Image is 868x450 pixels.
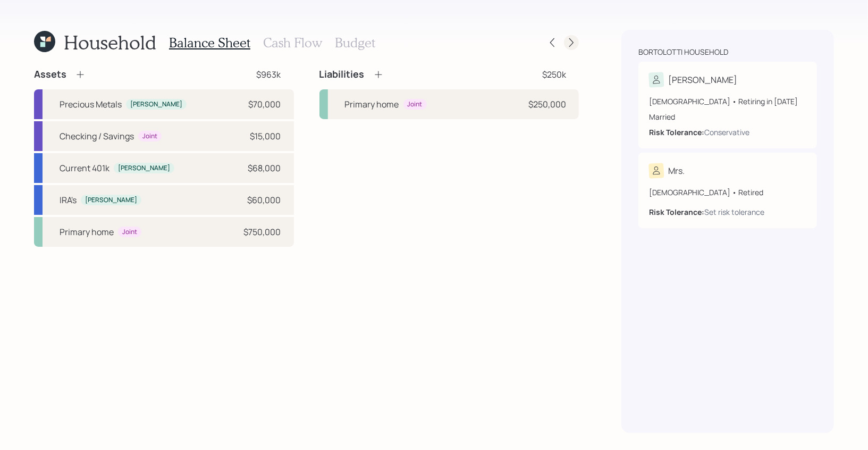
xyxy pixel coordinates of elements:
div: $963k [257,68,281,81]
div: IRA's [60,194,77,206]
div: Conservative [704,127,749,138]
div: $250,000 [528,98,566,111]
div: Current 401k [60,162,109,174]
div: $60,000 [248,194,281,206]
div: $750,000 [244,226,281,238]
div: Checking / Savings [60,130,134,143]
div: Joint [122,228,137,237]
div: Primary home [60,226,114,238]
h3: Balance Sheet [169,35,250,51]
div: Married [649,111,806,122]
div: $250k [542,68,566,81]
div: $70,000 [249,98,281,111]
div: [DEMOGRAPHIC_DATA] • Retiring in [DATE] [649,96,806,107]
div: Joint [408,100,423,109]
b: Risk Tolerance: [649,207,704,217]
h4: Liabilities [319,69,365,80]
div: Primary home [345,98,399,111]
div: Bortolotti household [638,47,728,57]
div: [PERSON_NAME] [85,196,137,205]
h3: Cash Flow [263,35,322,51]
div: Set risk tolerance [704,206,764,218]
div: Mrs. [668,164,685,177]
div: Precious Metals [60,98,122,111]
h3: Budget [335,35,375,51]
div: $15,000 [250,130,281,143]
div: [PERSON_NAME] [668,73,737,86]
h1: Household [64,31,156,54]
div: [PERSON_NAME] [130,100,182,109]
b: Risk Tolerance: [649,127,704,137]
div: [PERSON_NAME] [118,164,170,173]
div: [DEMOGRAPHIC_DATA] • Retired [649,187,806,198]
div: Joint [142,132,157,141]
div: $68,000 [248,162,281,174]
h4: Assets [34,69,66,80]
